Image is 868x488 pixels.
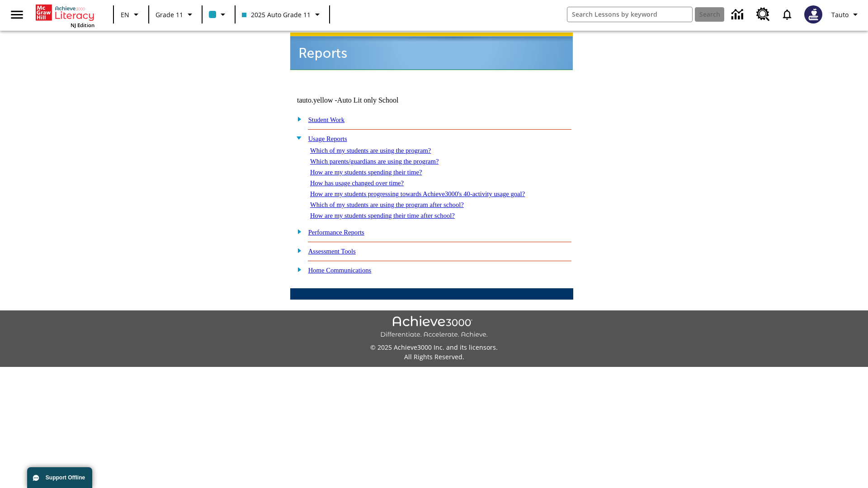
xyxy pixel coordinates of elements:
[121,10,129,19] span: EN
[308,135,347,142] a: Usage Reports
[4,1,30,28] button: Open side menu
[567,7,692,22] input: search field
[297,96,463,104] td: tauto.yellow -
[828,6,864,23] button: Profile/Settings
[205,6,232,23] button: Class color is light blue. Change class color
[310,179,404,187] a: How has usage changed over time?
[751,2,775,27] a: Resource Center, Will open in new tab
[238,6,326,23] button: Class: 2025 Auto Grade 11, Select your class
[310,212,455,219] a: How are my students spending their time after school?
[242,10,311,19] span: 2025 Auto Grade 11
[292,246,302,254] img: plus.gif
[804,5,822,23] img: Avatar
[310,201,464,208] a: Which of my students are using the program after school?
[310,190,525,197] a: How are my students progressing towards Achieve3000's 40-activity usage goal?
[292,227,302,235] img: plus.gif
[775,3,799,26] a: Notifications
[337,96,399,104] nobr: Auto Lit only School
[380,316,488,339] img: Achieve3000 Differentiate Accelerate Achieve
[27,467,92,488] button: Support Offline
[308,248,356,255] a: Assessment Tools
[310,169,422,176] a: How are my students spending their time?
[156,10,183,19] span: Grade 11
[292,115,302,123] img: plus.gif
[726,2,751,27] a: Data Center
[308,229,364,236] a: Performance Reports
[290,33,573,70] img: header
[292,265,302,273] img: plus.gif
[308,267,372,274] a: Home Communications
[152,6,199,23] button: Grade: Grade 11, Select a grade
[71,22,94,28] span: NJ Edition
[310,158,439,165] a: Which parents/guardians are using the program?
[831,10,849,19] span: Tauto
[310,147,431,154] a: Which of my students are using the program?
[117,6,146,23] button: Language: EN, Select a language
[46,474,85,481] span: Support Offline
[799,3,828,26] button: Select a new avatar
[36,3,94,28] div: Home
[308,116,344,123] a: Student Work
[292,134,302,142] img: minus.gif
